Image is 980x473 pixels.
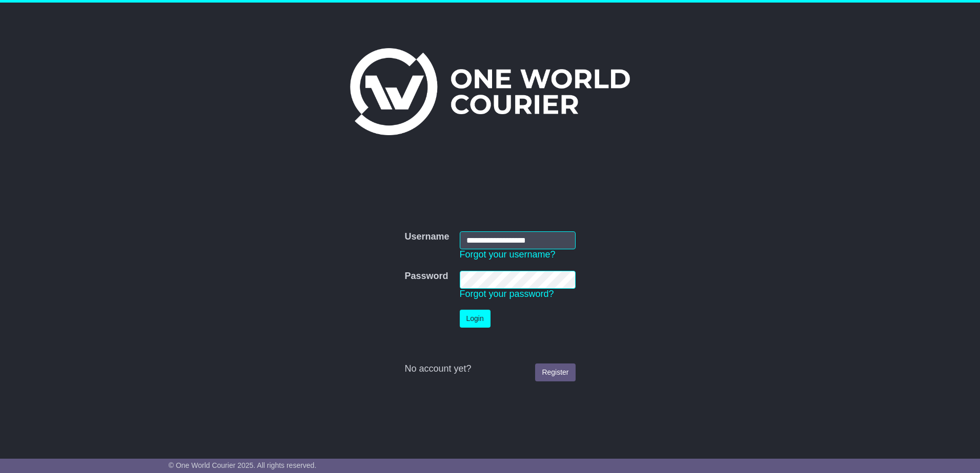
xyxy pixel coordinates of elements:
a: Forgot your username? [460,249,556,260]
span: © One World Courier 2025. All rights reserved. [169,461,317,469]
label: Username [404,231,449,243]
img: One World [350,48,630,135]
div: No account yet? [404,363,575,375]
a: Register [535,363,575,381]
button: Login [460,310,491,328]
label: Password [404,271,448,282]
a: Forgot your password? [460,289,554,299]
